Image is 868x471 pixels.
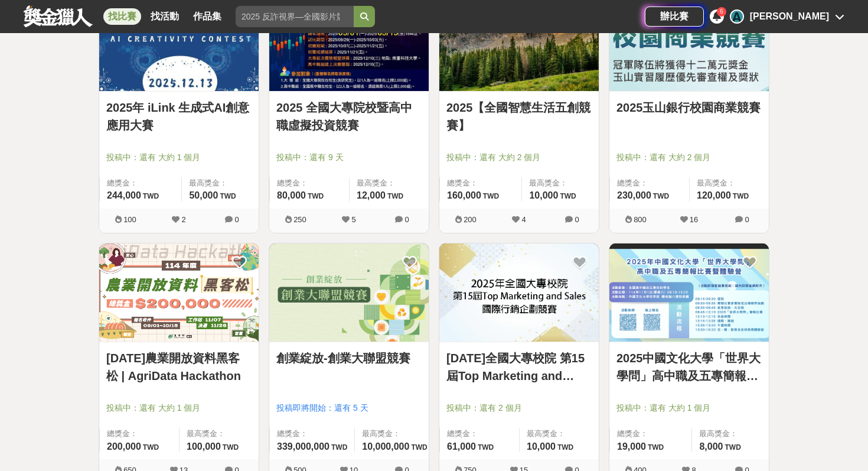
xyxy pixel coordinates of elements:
[308,192,324,200] span: TWD
[609,243,769,342] img: Cover Image
[220,192,236,200] span: TWD
[276,349,422,367] a: 創業綻放-創業大聯盟競賽
[331,443,347,451] span: TWD
[733,192,749,200] span: TWD
[106,151,252,164] span: 投稿中：還有 大約 1 個月
[269,243,429,342] img: Cover Image
[575,215,579,224] span: 0
[446,402,592,414] span: 投稿中：還有 2 個月
[404,215,409,224] span: 0
[277,441,329,451] span: 339,000,000
[387,192,403,200] span: TWD
[697,177,762,189] span: 最高獎金：
[653,192,669,200] span: TWD
[99,243,259,343] a: Cover Image
[557,443,573,451] span: TWD
[293,215,306,224] span: 250
[189,190,218,200] span: 50,000
[103,8,141,25] a: 找比賽
[107,441,141,451] span: 200,000
[645,7,704,27] a: 辦比賽
[357,177,422,189] span: 最高獎金：
[617,441,646,451] span: 19,000
[616,151,762,164] span: 投稿中：還有 大約 2 個月
[99,243,259,342] img: Cover Image
[188,8,226,25] a: 作品集
[529,177,592,189] span: 最高獎金：
[616,402,762,414] span: 投稿中：還有 大約 1 個月
[107,428,172,440] span: 總獎金：
[750,9,829,24] div: [PERSON_NAME]
[236,6,354,27] input: 2025 反詐視界—全國影片競賽
[143,192,159,200] span: TWD
[276,151,422,164] span: 投稿中：還有 9 天
[351,215,355,224] span: 5
[277,428,347,440] span: 總獎金：
[478,443,494,451] span: TWD
[277,177,342,189] span: 總獎金：
[447,190,481,200] span: 160,000
[634,215,647,224] span: 800
[269,243,429,343] a: Cover Image
[107,190,141,200] span: 244,000
[725,443,741,451] span: TWD
[446,151,592,164] span: 投稿中：還有 大約 2 個月
[699,441,723,451] span: 8,000
[189,177,252,189] span: 最高獎金：
[730,9,744,24] div: A
[617,190,651,200] span: 230,000
[362,441,409,451] span: 10,000,000
[617,177,682,189] span: 總獎金：
[616,99,762,116] a: 2025玉山銀行校園商業競賽
[609,243,769,343] a: Cover Image
[690,215,698,224] span: 16
[411,443,427,451] span: TWD
[143,443,159,451] span: TWD
[181,215,185,224] span: 2
[527,441,556,451] span: 10,000
[446,99,592,134] a: 2025【全國智慧生活五創競賽】
[223,443,239,451] span: TWD
[560,192,576,200] span: TWD
[234,215,239,224] span: 0
[277,190,306,200] span: 80,000
[697,190,731,200] span: 120,000
[357,190,386,200] span: 12,000
[617,428,684,440] span: 總獎金：
[106,99,252,134] a: 2025年 iLink 生成式AI創意應用大賽
[529,190,558,200] span: 10,000
[447,177,514,189] span: 總獎金：
[745,215,749,224] span: 0
[648,443,664,451] span: TWD
[527,428,592,440] span: 最高獎金：
[439,243,599,343] a: Cover Image
[616,349,762,385] a: 2025中國文化大學「世界大學問」高中職及五專簡報比賽
[106,402,252,414] span: 投稿中：還有 大約 1 個月
[107,177,174,189] span: 總獎金：
[187,441,221,451] span: 100,000
[276,402,422,414] span: 投稿即將開始：還有 5 天
[146,8,184,25] a: 找活動
[362,428,427,440] span: 最高獎金：
[106,349,252,385] a: [DATE]農業開放資料黑客松 | AgriData Hackathon
[187,428,252,440] span: 最高獎金：
[276,99,422,134] a: 2025 全國大專院校暨高中職虛擬投資競賽
[720,8,723,15] span: 6
[464,215,477,224] span: 200
[699,428,762,440] span: 最高獎金：
[483,192,499,200] span: TWD
[123,215,136,224] span: 100
[521,215,526,224] span: 4
[446,349,592,385] a: [DATE]全國大專校院 第15屆Top Marketing and Sales國際行銷企劃競賽
[447,428,512,440] span: 總獎金：
[447,441,476,451] span: 61,000
[439,243,599,342] img: Cover Image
